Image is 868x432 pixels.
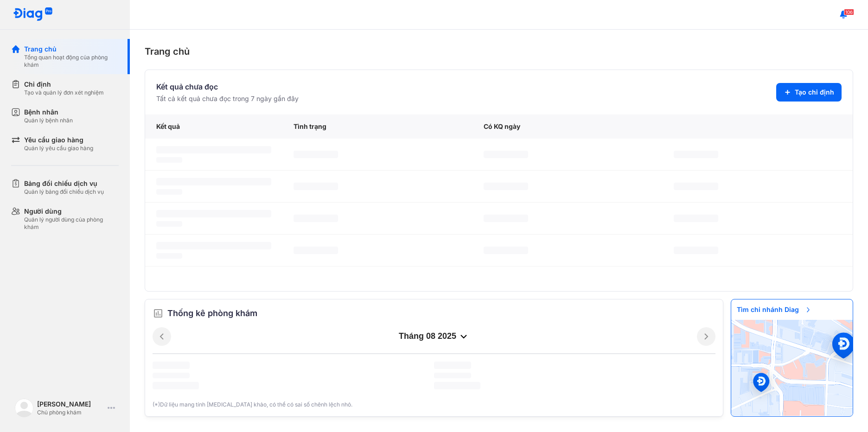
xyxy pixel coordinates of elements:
[156,253,182,259] span: ‌
[24,145,93,152] div: Quản lý yêu cầu giao hàng
[145,44,853,58] div: Trang chủ
[156,178,271,185] span: ‌
[776,83,842,102] button: Tạo chỉ định
[674,183,718,190] span: ‌
[153,362,190,369] span: ‌
[294,215,338,222] span: ‌
[484,247,528,254] span: ‌
[674,215,718,222] span: ‌
[24,135,93,145] div: Yêu cầu giao hàng
[15,399,33,417] img: logo
[24,80,104,89] div: Chỉ định
[156,210,271,217] span: ‌
[24,207,119,216] div: Người dùng
[156,189,182,195] span: ‌
[282,114,472,139] div: Tình trạng
[24,188,104,196] div: Quản lý bảng đối chiếu dịch vụ
[434,373,471,378] span: ‌
[37,409,104,416] div: Chủ phòng khám
[294,151,338,158] span: ‌
[294,183,338,190] span: ‌
[674,151,718,158] span: ‌
[434,382,480,389] span: ‌
[24,216,119,231] div: Quản lý người dùng của phòng khám
[24,54,119,69] div: Tổng quan hoạt động của phòng khám
[434,362,471,369] span: ‌
[153,373,190,378] span: ‌
[24,117,73,124] div: Quản lý bệnh nhân
[24,89,104,96] div: Tạo và quản lý đơn xét nghiệm
[24,179,104,188] div: Bảng đối chiếu dịch vụ
[153,382,199,389] span: ‌
[153,400,715,409] div: (*)Dữ liệu mang tính [MEDICAL_DATA] khảo, có thể có sai số chênh lệch nhỏ.
[156,94,299,103] div: Tất cả kết quả chưa đọc trong 7 ngày gần đây
[156,221,182,227] span: ‌
[156,81,299,92] div: Kết quả chưa đọc
[171,331,697,342] div: tháng 08 2025
[13,7,53,22] img: logo
[24,44,119,54] div: Trang chủ
[731,299,817,320] span: Tìm chi nhánh Diag
[167,307,257,320] span: Thống kê phòng khám
[484,183,528,190] span: ‌
[156,242,271,249] span: ‌
[844,9,854,15] span: 106
[472,114,663,139] div: Có KQ ngày
[156,146,271,153] span: ‌
[674,247,718,254] span: ‌
[484,215,528,222] span: ‌
[153,308,164,319] img: order.5a6da16c.svg
[156,157,182,163] span: ‌
[37,400,104,409] div: [PERSON_NAME]
[795,88,834,97] span: Tạo chỉ định
[294,247,338,254] span: ‌
[24,108,73,117] div: Bệnh nhân
[484,151,528,158] span: ‌
[145,114,282,139] div: Kết quả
